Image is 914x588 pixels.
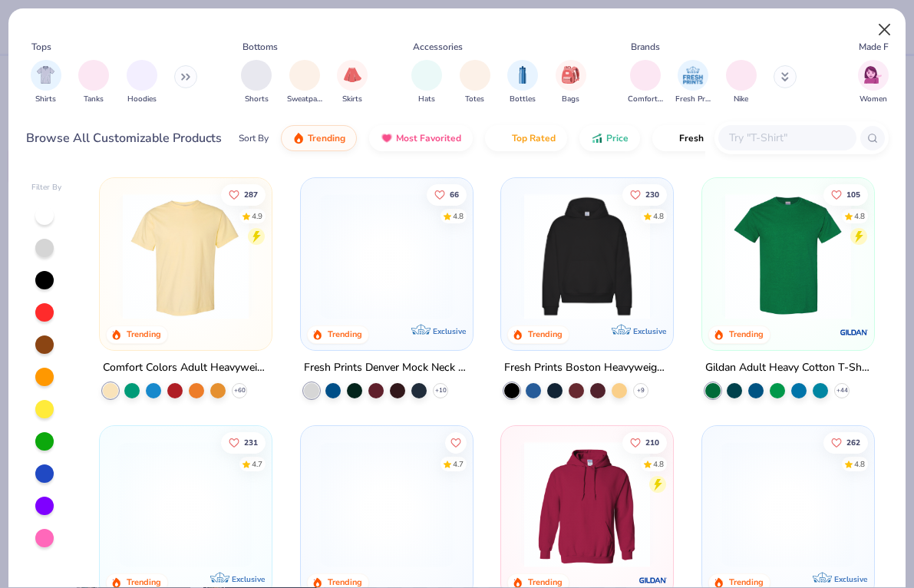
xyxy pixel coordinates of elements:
[579,125,640,151] button: Price
[396,132,461,144] span: Most Favorited
[245,94,269,105] span: Shorts
[103,358,269,377] div: Comfort Colors Adult Heavyweight T-Shirt
[664,132,676,144] img: flash.gif
[239,131,269,145] div: Sort By
[115,441,256,567] img: a25d9891-da96-49f3-a35e-76288174bf3a
[562,66,579,84] img: Bags Image
[244,190,258,198] span: 287
[287,60,322,105] button: filter button
[281,125,357,151] button: Trending
[497,132,509,144] img: TopRated.gif
[507,60,538,105] div: filter for Bottles
[645,190,659,198] span: 230
[252,210,262,222] div: 4.9
[681,64,704,87] img: Fresh Prints Image
[418,66,436,84] img: Hats Image
[337,60,368,105] button: filter button
[127,94,157,105] span: Hoodies
[369,125,473,151] button: Most Favorited
[514,66,531,84] img: Bottles Image
[427,183,467,205] button: Like
[337,60,368,105] div: filter for Skirts
[628,60,663,105] div: filter for Comfort Colors
[26,129,222,147] div: Browse All Customizable Products
[31,60,61,105] button: filter button
[244,438,258,446] span: 231
[622,431,667,453] button: Like
[127,60,157,105] button: filter button
[846,190,860,198] span: 105
[846,438,860,446] span: 262
[241,60,272,105] button: filter button
[718,193,859,319] img: db319196-8705-402d-8b46-62aaa07ed94f
[556,60,586,105] div: filter for Bags
[675,60,711,105] div: filter for Fresh Prints
[634,64,657,87] img: Comfort Colors Image
[287,94,322,105] span: Sweatpants
[485,125,567,151] button: Top Rated
[628,94,663,105] span: Comfort Colors
[342,94,362,105] span: Skirts
[234,385,246,395] span: + 60
[864,66,882,84] img: Women Image
[833,573,866,583] span: Exclusive
[453,210,464,222] div: 4.8
[730,64,753,87] img: Nike Image
[37,66,54,84] img: Shirts Image
[445,431,467,453] button: Like
[675,60,711,105] button: filter button
[653,458,664,470] div: 4.8
[507,60,538,105] button: filter button
[652,125,830,151] button: Fresh Prints Flash
[859,40,897,54] div: Made For
[854,458,865,470] div: 4.8
[221,431,266,453] button: Like
[460,60,490,105] div: filter for Totes
[232,573,265,583] span: Exclusive
[241,60,272,105] div: filter for Shorts
[115,193,256,319] img: 029b8af0-80e6-406f-9fdc-fdf898547912
[252,458,262,470] div: 4.7
[836,385,847,395] span: + 44
[411,60,442,105] button: filter button
[628,60,663,105] button: filter button
[434,385,446,395] span: + 10
[316,441,457,567] img: aa15adeb-cc10-480b-b531-6e6e449d5067
[432,325,465,335] span: Exclusive
[467,66,483,84] img: Totes Image
[734,94,748,105] span: Nike
[631,40,660,54] div: Brands
[78,60,109,105] button: filter button
[243,40,278,54] div: Bottoms
[728,129,846,147] input: Try "T-Shirt"
[134,66,150,84] img: Hoodies Image
[645,438,659,446] span: 210
[465,94,484,105] span: Totes
[675,94,711,105] span: Fresh Prints
[860,94,887,105] span: Women
[606,132,629,144] span: Price
[512,132,556,144] span: Top Rated
[381,132,393,144] img: most_fav.gif
[562,94,579,105] span: Bags
[854,210,865,222] div: 4.8
[858,60,889,105] div: filter for Women
[637,385,645,395] span: + 9
[453,458,464,470] div: 4.7
[292,132,305,144] img: trending.gif
[516,193,658,319] img: 91acfc32-fd48-4d6b-bdad-a4c1a30ac3fc
[653,210,664,222] div: 4.8
[870,15,899,45] button: Close
[308,132,345,144] span: Trending
[248,66,266,84] img: Shorts Image
[31,40,51,54] div: Tops
[858,60,889,105] button: filter button
[705,358,871,377] div: Gildan Adult Heavy Cotton T-Shirt
[510,94,536,105] span: Bottles
[296,66,313,84] img: Sweatpants Image
[418,94,435,105] span: Hats
[221,183,266,205] button: Like
[718,441,859,567] img: 94a2aa95-cd2b-4983-969b-ecd512716e9a
[556,60,586,105] button: filter button
[304,358,470,377] div: Fresh Prints Denver Mock Neck Heavyweight Sweatshirt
